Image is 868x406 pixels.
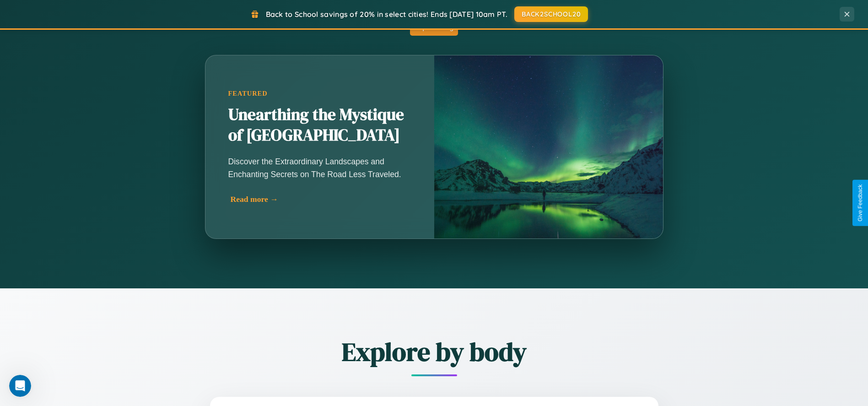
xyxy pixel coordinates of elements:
[160,334,709,369] h2: Explore by body
[857,184,863,222] div: Give Feedback
[231,195,414,204] div: Read more →
[266,10,507,19] span: Back to School savings of 20% in select cities! Ends [DATE] 10am PT.
[514,6,588,22] button: BACK2SCHOOL20
[228,104,411,146] h2: Unearthing the Mystique of [GEOGRAPHIC_DATA]
[228,155,411,181] p: Discover the Extraordinary Landscapes and Enchanting Secrets on The Road Less Traveled.
[9,375,31,397] iframe: Intercom live chat
[228,90,411,97] div: Featured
